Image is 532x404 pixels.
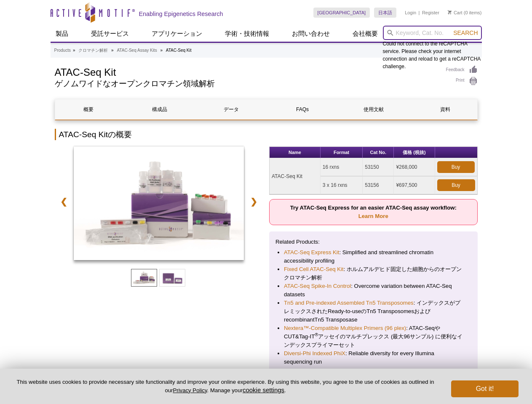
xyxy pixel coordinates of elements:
a: 概要 [55,99,122,120]
li: : ホルムアルデヒド固定した細胞からのオープンクロマチン解析 [284,265,463,282]
a: アプリケーション [147,26,207,42]
img: ATAC-Seq Kit [74,146,244,260]
a: Learn More [358,213,388,219]
a: データ [198,99,265,120]
a: Buy [437,179,475,191]
a: 構成品 [126,99,193,120]
a: 日本語 [374,8,396,18]
li: » [111,48,114,53]
a: ATAC-Seq Assay Kits [117,47,157,54]
a: Privacy Policy [173,387,207,393]
li: : Simplified and streamlined chromatin accessibility profiling [284,248,463,265]
sup: ® [315,332,318,337]
a: [GEOGRAPHIC_DATA] [313,8,370,18]
a: ATAC-Seq Kit [74,146,244,263]
li: : ATAC-SeqやCUT&Tag-IT アッセイのマルチプレックス (最大96サンプル) に便利なインデックスプライマーセット [284,324,463,349]
a: Cart [448,10,462,16]
button: Search [451,29,480,37]
td: 16 rxns [321,158,363,176]
a: 使用文献 [340,99,407,120]
img: Your Cart [448,10,452,14]
li: » [160,48,163,53]
a: 会社概要 [348,26,383,42]
td: ATAC-Seq Kit [270,158,321,194]
td: 53156 [363,176,394,194]
p: Related Products: [275,238,471,246]
td: ¥697,500 [394,176,435,194]
a: Diversi-Phi Indexed PhiX [284,349,345,358]
a: Print [446,77,478,86]
a: Tn5 and Pre-indexed Assembled Tn5 Transposomes [284,299,414,307]
a: Fixed Cell ATAC-Seq Kit [284,265,344,274]
a: 資料 [412,99,479,120]
h2: Enabling Epigenetics Research [139,10,223,18]
li: : インデックスがプレミックスされたReady-to-useのTn5 TransposomesおよびrecombinantTn5 Transposase [284,299,463,324]
a: Buy [437,161,475,173]
li: ATAC-Seq Kit [166,48,192,53]
li: : Reliable diversity for every Illumina sequencing run [284,349,463,366]
h1: ATAC-Seq Kit [55,65,438,78]
strong: Try ATAC-Seq Express for an easier ATAC-Seq assay workflow: [290,205,457,219]
a: Products [54,47,71,54]
th: Cat No. [363,147,394,158]
th: 価格 (税抜) [394,147,435,158]
a: ATAC-Seq Express Kit [284,248,339,257]
th: Name [270,147,321,158]
span: Search [453,29,478,36]
li: (0 items) [448,8,482,18]
p: This website uses cookies to provide necessary site functionality and improve your online experie... [13,378,437,394]
a: Register [422,10,439,16]
a: Nextera™-Compatible Multiplex Primers (96 plex) [284,324,406,332]
h2: ゲノムワイドなオープンクロマチン領域解析 [55,80,438,88]
input: Keyword, Cat. No. [383,26,482,40]
th: Format [321,147,363,158]
a: ❯ [245,192,263,211]
li: : Overcome variation between ATAC-Seq datasets [284,282,463,299]
a: 受託サービス [86,26,134,42]
td: 53150 [363,158,394,176]
td: 3 x 16 rxns [321,176,363,194]
a: お問い合わせ [287,26,335,42]
a: 学術・技術情報 [220,26,274,42]
a: クロマチン解析 [78,47,108,54]
button: Got it! [451,380,519,397]
a: ATAC-Seq Spike-In Control [284,282,351,290]
a: ❮ [55,192,73,211]
h2: ATAC-Seq Kitの概要 [55,129,478,140]
a: FAQs [269,99,336,120]
li: | [419,8,420,18]
a: Login [405,10,416,16]
div: Could not connect to the reCAPTCHA service. Please check your internet connection and reload to g... [383,26,482,70]
li: » [73,48,75,53]
a: 製品 [51,26,73,42]
button: cookie settings [243,386,284,393]
td: ¥268,000 [394,158,435,176]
